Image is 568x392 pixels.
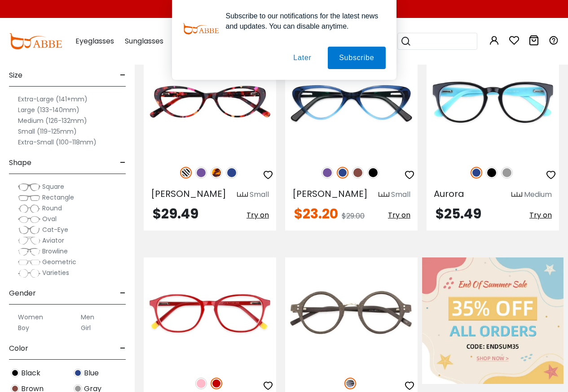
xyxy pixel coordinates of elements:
span: - [120,152,126,174]
img: End Of Summer Sale [422,257,564,383]
label: Extra-Small (100-118mm) [18,137,97,148]
img: Red Fogelsville - Acetate ,Universal Bridge Fit [144,257,276,368]
img: Pattern [180,167,192,179]
img: Gray [501,167,513,179]
img: Striped Piggott - Acetate ,Universal Bridge Fit [285,257,418,368]
img: size ruler [379,192,389,198]
img: Blue Aurora - Acetate ,Universal Bridge Fit [427,47,559,157]
span: Black [21,368,40,379]
label: Women [18,312,43,322]
span: Square [42,182,64,191]
span: Try on [247,210,269,220]
button: Subscribe [328,47,385,69]
div: Small [391,189,410,200]
label: Boy [18,322,29,333]
label: Girl [81,322,91,333]
img: notification icon [183,11,219,47]
div: Subscribe to our notifications for the latest news and updates. You can disable anytime. [219,11,386,31]
img: Blue [74,369,82,377]
img: Black [11,369,19,377]
img: Geometric.png [18,258,40,267]
span: Blue [84,368,99,379]
img: Browline.png [18,247,40,256]
span: Gender [9,283,36,304]
span: Browline [42,247,68,256]
img: size ruler [237,192,248,198]
button: Try on [388,207,410,223]
img: Leopard [211,167,222,179]
button: Try on [529,207,552,223]
div: Small [250,189,269,200]
label: Men [81,312,94,322]
label: Extra-Large (141+mm) [18,94,88,105]
span: $29.00 [342,211,365,221]
span: Aviator [42,236,64,245]
button: Try on [247,207,269,223]
img: Varieties.png [18,269,40,278]
span: $23.20 [294,204,338,223]
img: Cat-Eye.png [18,226,40,235]
label: Small (119-125mm) [18,126,77,137]
span: $25.49 [436,204,481,223]
span: Shape [9,152,31,174]
img: Aviator.png [18,236,40,245]
img: Black [367,167,379,179]
span: Try on [529,210,552,220]
div: Medium [524,189,552,200]
span: Cat-Eye [42,225,68,234]
span: - [120,283,126,304]
img: Square.png [18,183,40,192]
span: Rectangle [42,193,74,202]
button: Later [282,47,322,69]
span: Round [42,204,62,213]
span: [PERSON_NAME] [151,187,226,200]
span: Varieties [42,268,69,277]
img: Blue Hannah - Acetate ,Universal Bridge Fit [285,47,418,157]
img: Pink [195,378,207,389]
img: Red [211,378,222,389]
span: [PERSON_NAME] [292,187,368,200]
span: Oval [42,214,57,223]
img: Striped [344,378,356,389]
label: Medium (126-132mm) [18,115,87,126]
img: Pattern Elena - Acetate ,Universal Bridge Fit [144,47,276,157]
img: Blue [471,167,482,179]
span: Try on [388,210,410,220]
label: Large (133-140mm) [18,105,79,115]
span: Color [9,338,28,359]
img: Rectangle.png [18,193,40,202]
img: size ruler [511,192,522,198]
img: Blue [337,167,348,179]
span: Geometric [42,257,76,266]
span: Aurora [434,187,464,200]
img: Purple [195,167,207,179]
img: Purple [321,167,333,179]
img: Blue [226,167,238,179]
img: Black [486,167,498,179]
span: $29.49 [153,204,198,223]
span: - [120,338,126,359]
img: Brown [352,167,364,179]
img: Oval.png [18,215,40,224]
img: Round.png [18,204,40,213]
